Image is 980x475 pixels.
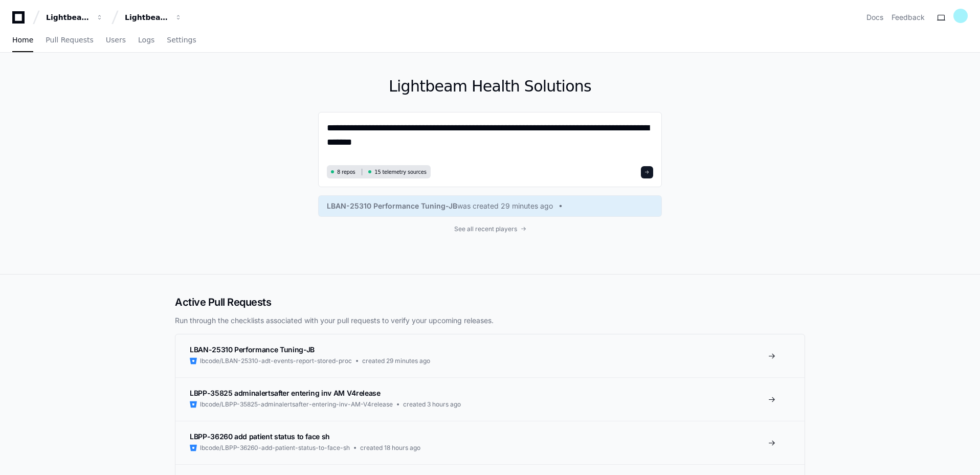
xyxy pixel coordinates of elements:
[125,12,169,22] div: Lightbeam Health Solutions
[200,444,350,452] span: lbcode/LBPP-36260-add-patient-status-to-face-sh
[190,389,380,397] span: LBPP-35825 adminalertsafter entering inv AM V4release
[454,225,517,233] span: See all recent players
[138,37,154,43] span: Logs
[175,334,805,377] a: LBAN-25310 Performance Tuning-JBlbcode/LBAN-25310-adt-events-report-stored-proccreated 29 minutes...
[175,377,805,421] a: LBPP-35825 adminalertsafter entering inv AM V4releaselbcode/LBPP-35825-adminalertsafter-entering-...
[175,421,805,464] a: LBPP-36260 add patient status to face shlbcode/LBPP-36260-add-patient-status-to-face-shcreated 18...
[12,29,33,52] a: Home
[318,77,662,96] h1: Lightbeam Health Solutions
[12,37,33,43] span: Home
[866,12,883,22] a: Docs
[175,295,805,309] h2: Active Pull Requests
[106,37,126,43] span: Users
[327,201,653,211] a: LBAN-25310 Performance Tuning-JBwas created 29 minutes ago
[327,201,457,211] span: LBAN-25310 Performance Tuning-JB
[42,8,107,27] button: Lightbeam Health
[138,29,154,52] a: Logs
[457,201,553,211] span: was created 29 minutes ago
[121,8,186,27] button: Lightbeam Health Solutions
[46,37,93,43] span: Pull Requests
[200,357,352,365] span: lbcode/LBAN-25310-adt-events-report-stored-proc
[167,37,196,43] span: Settings
[175,315,805,326] p: Run through the checklists associated with your pull requests to verify your upcoming releases.
[403,400,461,409] span: created 3 hours ago
[167,29,196,52] a: Settings
[374,168,426,176] span: 15 telemetry sources
[106,29,126,52] a: Users
[46,29,93,52] a: Pull Requests
[362,357,430,365] span: created 29 minutes ago
[360,444,420,452] span: created 18 hours ago
[46,12,90,22] div: Lightbeam Health
[190,345,315,354] span: LBAN-25310 Performance Tuning-JB
[190,432,330,441] span: LBPP-36260 add patient status to face sh
[892,12,925,22] button: Feedback
[318,225,662,233] a: See all recent players
[200,400,393,409] span: lbcode/LBPP-35825-adminalertsafter-entering-inv-AM-V4release
[337,168,355,176] span: 8 repos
